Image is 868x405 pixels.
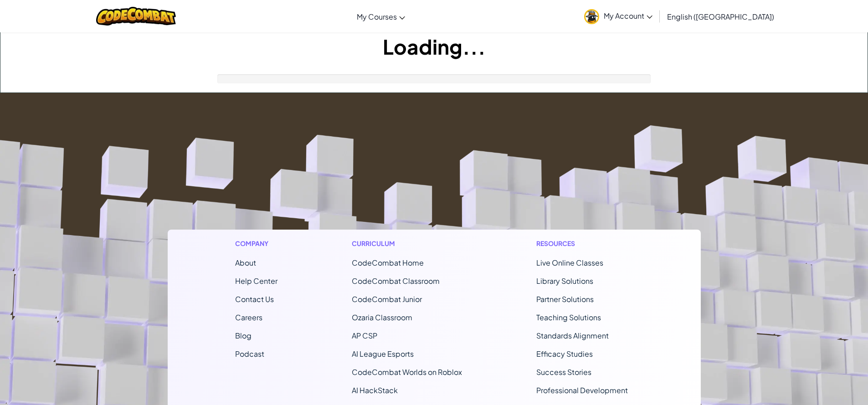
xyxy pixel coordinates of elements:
[352,331,377,340] a: AP CSP
[536,367,591,377] a: Success Stories
[357,12,397,21] span: My Courses
[580,2,657,31] a: My Account
[536,385,628,395] a: Professional Development
[536,331,609,340] a: Standards Alignment
[96,7,176,26] img: CodeCombat logo
[604,11,652,21] span: My Account
[235,258,256,267] a: About
[352,313,412,322] a: Ozaria Classroom
[235,294,274,304] span: Contact Us
[667,12,774,21] span: English ([GEOGRAPHIC_DATA])
[352,294,422,304] a: CodeCombat Junior
[235,313,262,322] a: Careers
[536,313,601,322] a: Teaching Solutions
[536,239,633,248] h1: Resources
[352,385,398,395] a: AI HackStack
[0,32,868,61] h1: Loading...
[536,276,593,286] a: Library Solutions
[235,276,277,286] a: Help Center
[235,239,277,248] h1: Company
[352,258,424,267] span: CodeCombat Home
[536,258,603,267] a: Live Online Classes
[352,367,462,377] a: CodeCombat Worlds on Roblox
[352,239,462,248] h1: Curriculum
[352,349,414,359] a: AI League Esports
[352,4,410,29] a: My Courses
[536,349,593,359] a: Efficacy Studies
[352,276,440,286] a: CodeCombat Classroom
[584,9,599,24] img: avatar
[235,331,252,340] a: Blog
[235,349,264,359] a: Podcast
[536,294,594,304] a: Partner Solutions
[663,4,779,29] a: English ([GEOGRAPHIC_DATA])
